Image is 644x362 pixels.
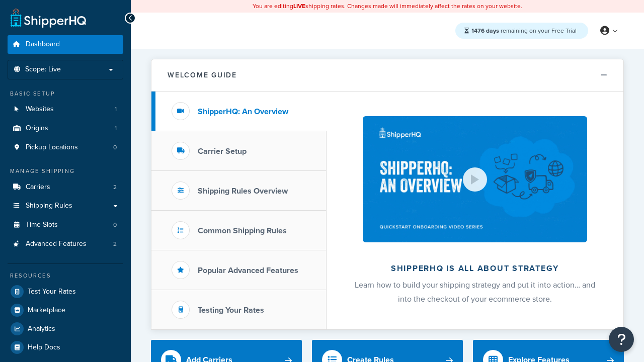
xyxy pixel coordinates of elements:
[198,306,264,315] h3: Testing Your Rates
[28,288,76,296] span: Test Your Rates
[28,325,55,333] span: Analytics
[355,279,595,305] span: Learn how to build your shipping strategy and put it into action… and into the checkout of your e...
[26,221,58,229] span: Time Slots
[8,138,123,157] a: Pickup Locations0
[198,187,288,196] h3: Shipping Rules Overview
[8,167,123,175] div: Manage Shipping
[115,124,117,133] span: 1
[198,266,298,275] h3: Popular Advanced Features
[26,240,87,248] span: Advanced Features
[8,320,123,338] a: Analytics
[8,235,123,253] a: Advanced Features2
[113,183,117,192] span: 2
[168,71,237,79] h2: Welcome Guide
[115,105,117,114] span: 1
[293,2,305,11] b: LIVE
[353,264,597,273] h2: ShipperHQ is all about strategy
[8,338,123,356] a: Help Docs
[8,197,123,215] a: Shipping Rules
[8,216,123,234] a: Time Slots0
[113,240,117,248] span: 2
[28,343,60,352] span: Help Docs
[8,100,123,119] li: Websites
[471,26,577,35] span: remaining on your Free Trial
[198,226,287,235] h3: Common Shipping Rules
[8,100,123,119] a: Websites1
[8,301,123,319] a: Marketplace
[113,143,117,152] span: 0
[26,202,72,210] span: Shipping Rules
[198,107,288,116] h3: ShipperHQ: An Overview
[8,119,123,138] a: Origins1
[8,216,123,234] li: Time Slots
[8,35,123,54] a: Dashboard
[471,26,499,35] strong: 1476 days
[8,235,123,253] li: Advanced Features
[26,143,78,152] span: Pickup Locations
[8,119,123,138] li: Origins
[8,271,123,280] div: Resources
[26,183,50,192] span: Carriers
[113,221,117,229] span: 0
[8,89,123,98] div: Basic Setup
[609,327,634,352] button: Open Resource Center
[198,147,247,156] h3: Carrier Setup
[363,116,587,242] img: ShipperHQ is all about strategy
[26,105,54,114] span: Websites
[8,178,123,197] li: Carriers
[8,138,123,157] li: Pickup Locations
[151,59,623,92] button: Welcome Guide
[26,40,60,49] span: Dashboard
[8,283,123,301] a: Test Your Rates
[25,65,61,74] span: Scope: Live
[26,124,48,133] span: Origins
[28,306,65,315] span: Marketplace
[8,178,123,197] a: Carriers2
